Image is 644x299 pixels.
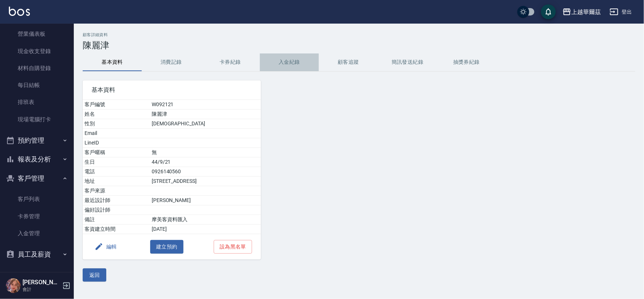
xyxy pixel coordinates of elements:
button: 抽獎券紀錄 [437,53,496,71]
td: 備註 [83,215,150,225]
td: LineID [83,138,150,148]
td: 偏好設計師 [83,205,150,215]
td: 生日 [83,157,150,167]
td: 客資建立時間 [83,225,150,234]
td: [PERSON_NAME] [150,196,261,205]
p: 會計 [23,286,60,293]
span: 基本資料 [92,86,252,94]
button: save [541,4,556,19]
a: 入金管理 [3,225,71,242]
td: 最近設計師 [83,196,150,205]
img: Person [6,278,21,293]
td: [STREET_ADDRESS] [150,177,261,186]
button: 登出 [607,5,635,19]
a: 排班表 [3,94,71,111]
button: 報表及分析 [3,150,71,169]
button: 入金紀錄 [260,53,319,71]
a: 每日結帳 [3,77,71,94]
td: 性別 [83,119,150,129]
h2: 顧客詳細資料 [83,32,635,37]
td: 客戶來源 [83,186,150,196]
button: 預約管理 [3,131,71,150]
img: Logo [9,7,30,16]
td: 客戶暱稱 [83,148,150,157]
td: 電話 [83,167,150,177]
a: 卡券管理 [3,208,71,225]
a: 材料自購登錄 [3,60,71,77]
h5: [PERSON_NAME] [23,279,60,286]
a: 營業儀表板 [3,25,71,42]
td: 無 [150,148,261,157]
a: 現金收支登錄 [3,43,71,60]
td: W092121 [150,100,261,109]
h3: 陳麗津 [83,40,635,51]
a: 現場電腦打卡 [3,111,71,128]
td: 陳麗津 [150,109,261,119]
button: 卡券紀錄 [201,53,260,71]
td: 客戶編號 [83,100,150,109]
td: 摩美客資料匯入 [150,215,261,225]
div: 上越華爾茲 [571,7,601,17]
button: 上越華爾茲 [559,4,604,20]
button: 客戶管理 [3,169,71,188]
button: 基本資料 [83,53,142,71]
td: 姓名 [83,109,150,119]
button: 簡訊發送紀錄 [378,53,437,71]
td: [DATE] [150,225,261,234]
td: 地址 [83,177,150,186]
td: [DEMOGRAPHIC_DATA] [150,119,261,129]
button: 顧客追蹤 [319,53,378,71]
button: 編輯 [92,240,120,254]
button: 建立預約 [150,240,183,254]
a: 客戶列表 [3,191,71,208]
td: 0926140560 [150,167,261,177]
td: Email [83,129,150,138]
td: 44/9/21 [150,157,261,167]
button: 消費記錄 [142,53,201,71]
button: 返回 [83,268,106,282]
button: 員工及薪資 [3,245,71,264]
button: 設為黑名單 [214,240,252,254]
